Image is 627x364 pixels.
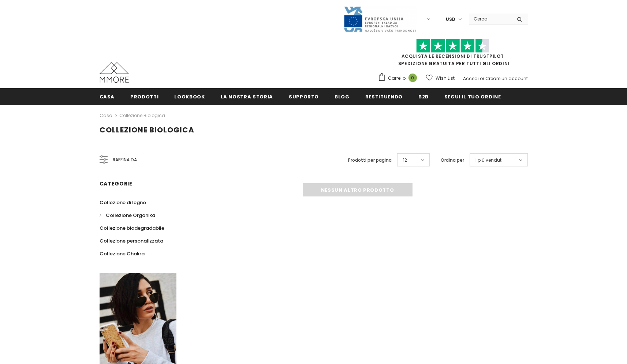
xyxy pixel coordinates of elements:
span: SPEDIZIONE GRATUITA PER TUTTI GLI ORDINI [378,42,528,67]
a: Collezione biodegradabile [100,222,164,234]
a: Prodotti [130,88,158,105]
a: B2B [418,88,429,105]
a: La nostra storia [221,88,273,105]
input: Search Site [469,14,511,24]
img: Casi MMORE [100,62,129,83]
span: Casa [100,93,115,100]
span: I più venduti [475,157,503,164]
span: Segui il tuo ordine [444,93,501,100]
span: or [480,75,484,82]
span: La nostra storia [221,93,273,100]
span: Collezione Organika [106,212,155,219]
a: Javni Razpis [343,16,417,22]
a: Collezione Organika [100,209,155,222]
span: Prodotti [130,93,158,100]
label: Prodotti per pagina [348,157,392,164]
span: Raffina da [113,156,137,164]
span: Collezione Chakra [100,250,145,257]
span: Collezione biodegradabile [100,225,164,232]
span: Lookbook [174,93,205,100]
a: Segui il tuo ordine [444,88,501,105]
label: Ordina per [441,157,464,164]
span: Collezione di legno [100,199,146,206]
span: Blog [335,93,350,100]
a: Carrello 0 [378,73,421,84]
span: Restituendo [365,93,403,100]
a: Casa [100,88,115,105]
img: Javni Razpis [343,6,417,33]
a: Restituendo [365,88,403,105]
a: Wish List [426,72,455,85]
a: Creare un account [485,75,528,82]
a: Blog [335,88,350,105]
span: Categorie [100,180,133,187]
a: supporto [289,88,319,105]
a: Collezione biologica [119,112,165,119]
span: Collezione personalizzata [100,237,163,244]
span: supporto [289,93,319,100]
span: Collezione biologica [100,125,194,135]
span: Carrello [388,75,406,82]
a: Collezione di legno [100,196,146,209]
img: Fidati di Pilot Stars [416,39,489,53]
a: Lookbook [174,88,205,105]
a: Collezione Chakra [100,247,145,260]
a: Acquista le recensioni di TrustPilot [402,53,504,59]
span: USD [446,16,455,23]
span: B2B [418,93,429,100]
span: Wish List [436,75,455,82]
a: Accedi [463,75,479,82]
span: 0 [408,74,417,82]
span: 12 [403,157,407,164]
a: Casa [100,111,112,120]
a: Collezione personalizzata [100,234,163,247]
